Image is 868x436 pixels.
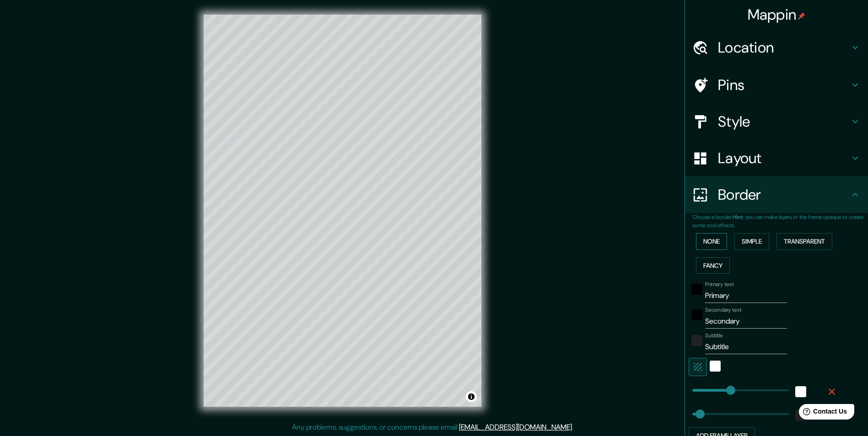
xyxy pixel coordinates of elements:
[733,213,743,221] b: Hint
[292,422,573,433] p: Any problems, suggestions, or concerns please email .
[692,213,868,229] p: Choose a border. : you can make layers of the frame opaque to create some cool effects.
[459,422,572,432] a: [EMAIL_ADDRESS][DOMAIN_NAME]
[798,12,805,20] img: pin-icon.png
[748,5,806,24] h4: Mappin
[696,233,727,250] button: None
[573,422,575,433] div: .
[718,112,850,131] h4: Style
[705,281,733,288] label: Primary text
[705,306,742,314] label: Secondary text
[718,186,850,204] h4: Border
[685,103,868,140] div: Style
[718,76,850,94] h4: Pins
[691,284,702,295] button: black
[776,233,832,250] button: Transparent
[575,422,577,433] div: .
[696,257,730,274] button: Fancy
[685,67,868,103] div: Pins
[466,391,477,402] button: Toggle attribution
[685,176,868,213] div: Border
[705,332,723,340] label: Subtitle
[795,386,806,397] button: white
[710,361,721,372] button: white
[734,233,769,250] button: Simple
[685,29,868,66] div: Location
[685,140,868,176] div: Layout
[691,335,702,346] button: color-222222
[718,38,850,57] h4: Location
[787,400,858,426] iframe: Help widget launcher
[718,149,850,167] h4: Layout
[691,309,702,320] button: black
